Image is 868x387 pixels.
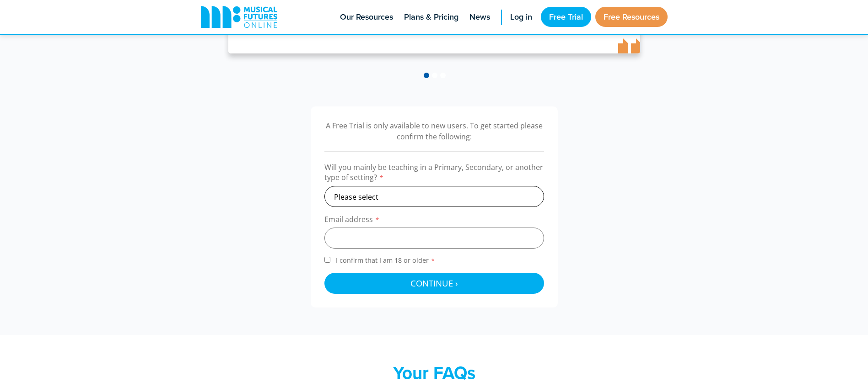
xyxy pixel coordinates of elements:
[510,11,532,23] span: Log in
[334,256,437,265] span: I confirm that I am 18 or older
[324,162,544,186] label: Will you mainly be teaching in a Primary, Secondary, or another type of setting?
[469,11,490,23] span: News
[340,11,393,23] span: Our Resources
[324,273,544,294] button: Continue ›
[595,7,668,27] a: Free Resources
[324,214,544,228] label: Email address
[541,7,591,27] a: Free Trial
[410,277,458,289] span: Continue ›
[256,362,613,383] h2: Your FAQs
[404,11,458,23] span: Plans & Pricing
[324,257,330,263] input: I confirm that I am 18 or older*
[324,120,544,142] p: A Free Trial is only available to new users. To get started please confirm the following:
